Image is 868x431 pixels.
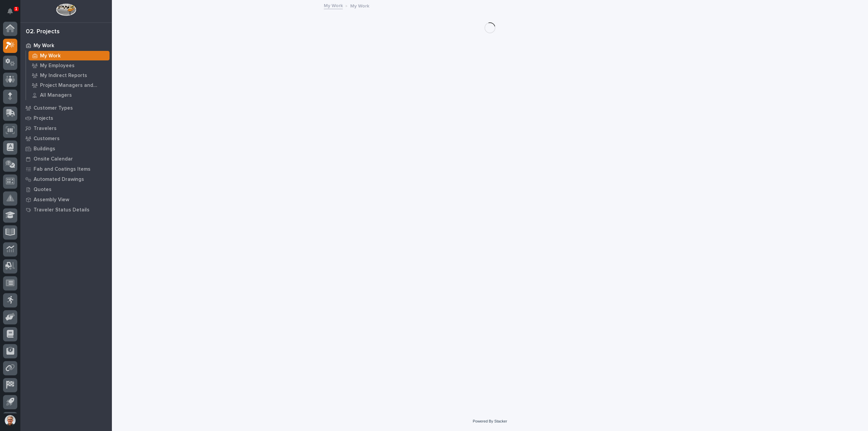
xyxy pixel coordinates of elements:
[324,1,343,9] a: My Work
[20,205,112,215] a: Traveler Status Details
[20,194,112,205] a: Assembly View
[34,197,69,203] p: Assembly View
[40,82,107,89] p: Project Managers and Engineers
[20,103,112,113] a: Customer Types
[40,73,87,79] p: My Indirect Reports
[26,61,112,70] a: My Employees
[26,71,112,80] a: My Indirect Reports
[20,133,112,144] a: Customers
[20,184,112,194] a: Quotes
[26,80,112,90] a: Project Managers and Engineers
[40,92,72,98] p: All Managers
[20,144,112,154] a: Buildings
[56,3,76,16] img: Workspace Logo
[34,115,53,121] p: Projects
[473,419,507,423] a: Powered By Stacker
[350,2,369,9] p: My Work
[34,207,90,213] p: Traveler Status Details
[34,126,57,132] p: Travelers
[20,174,112,184] a: Automated Drawings
[34,187,52,193] p: Quotes
[20,123,112,133] a: Travelers
[8,8,17,19] div: Notifications1
[3,413,17,428] button: users-avatar
[40,63,75,69] p: My Employees
[40,53,61,59] p: My Work
[34,146,55,152] p: Buildings
[20,164,112,174] a: Fab and Coatings Items
[20,40,112,51] a: My Work
[34,43,54,49] p: My Work
[26,28,60,36] div: 02. Projects
[34,176,84,183] p: Automated Drawings
[20,154,112,164] a: Onsite Calendar
[26,90,112,100] a: All Managers
[34,105,73,111] p: Customer Types
[34,166,91,172] p: Fab and Coatings Items
[15,6,17,11] p: 1
[34,136,60,142] p: Customers
[34,156,73,162] p: Onsite Calendar
[3,4,17,18] button: Notifications
[26,51,112,60] a: My Work
[20,113,112,123] a: Projects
